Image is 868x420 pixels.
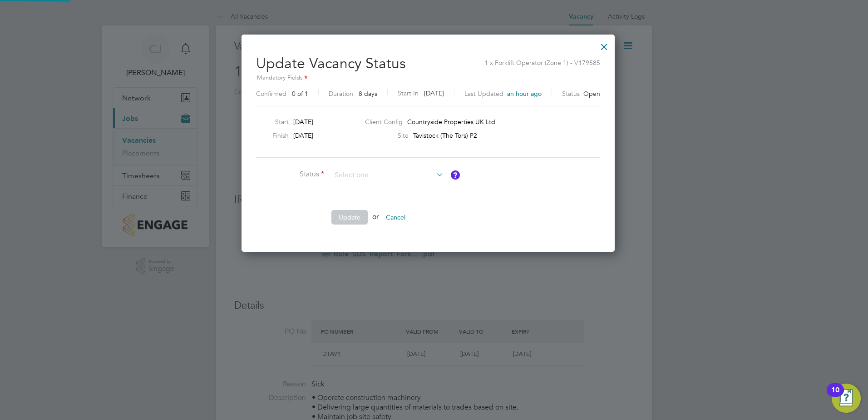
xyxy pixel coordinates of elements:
label: Duration [329,90,353,98]
label: Site [365,131,409,140]
h2: Update Vacancy Status [256,47,600,102]
label: Finish [252,131,289,140]
span: an hour ago [507,90,542,98]
span: [DATE] [293,118,313,126]
div: 10 [831,390,839,402]
label: Start In [398,88,419,99]
span: 0 of 1 [292,90,308,98]
button: Vacancy Status Definitions [451,170,460,180]
div: Mandatory Fields [256,73,600,83]
span: Tavistock (The Tors) P2 [413,131,477,140]
span: [DATE] [424,89,444,97]
label: Status [256,170,324,179]
input: Select one [331,169,444,182]
li: or [256,210,528,234]
label: Confirmed [256,90,286,98]
button: Update [331,210,368,225]
span: [DATE] [293,131,313,140]
label: Start [252,118,289,126]
span: Countryside Properties UK Ltd [407,118,495,126]
label: Last Updated [464,90,503,98]
span: Open [583,90,600,98]
button: Open Resource Center, 10 new notifications [832,384,861,413]
label: Status [562,90,580,98]
span: 1 x Forklift Operator (Zone 1) - V179585 [484,54,600,67]
label: Client Config [365,118,403,126]
span: 8 days [359,90,377,98]
button: Cancel [379,210,413,225]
